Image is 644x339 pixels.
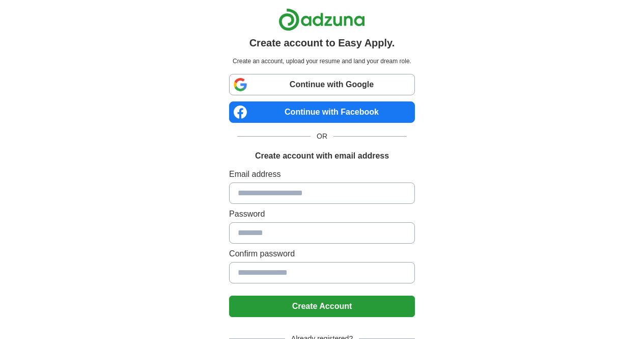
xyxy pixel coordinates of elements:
[255,150,389,162] h1: Create account with email address
[229,74,415,95] a: Continue with Google
[231,57,413,66] p: Create an account, upload your resume and land your dream role.
[229,168,415,180] label: Email address
[229,296,415,317] button: Create Account
[229,248,415,260] label: Confirm password
[229,101,415,123] a: Continue with Facebook
[311,131,333,142] span: OR
[278,8,365,31] img: Adzuna logo
[249,35,395,50] h1: Create account to Easy Apply.
[229,208,415,220] label: Password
